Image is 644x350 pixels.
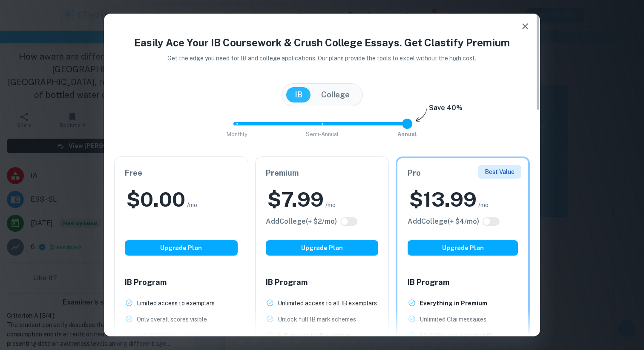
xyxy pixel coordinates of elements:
[397,131,417,137] span: Annual
[408,276,518,288] h6: IB Program
[187,200,197,210] span: /mo
[408,216,479,227] h6: Click to see all the additional College features.
[267,186,324,213] h2: $ 7.99
[125,240,238,256] button: Upgrade Plan
[306,131,339,137] span: Semi-Annual
[137,299,215,308] p: Limited access to exemplars
[266,167,379,179] h6: Premium
[266,216,337,227] h6: Click to see all the additional College features.
[409,186,477,213] h2: $ 13.99
[286,87,311,102] button: IB
[408,240,518,256] button: Upgrade Plan
[408,167,518,179] h6: Pro
[416,108,427,122] img: subscription-arrow.svg
[266,276,379,288] h6: IB Program
[278,299,377,308] p: Unlimited access to all IB exemplars
[156,54,489,63] p: Get the edge you need for IB and college applications. Our plans provide the tools to excel witho...
[227,131,247,137] span: Monthly
[420,299,487,308] p: Everything in Premium
[325,200,336,210] span: /mo
[126,186,185,213] h2: $ 0.00
[313,87,358,102] button: College
[125,276,238,288] h6: IB Program
[478,200,489,210] span: /mo
[429,103,463,117] h6: Save 40%
[485,167,515,176] p: Best Value
[266,240,379,256] button: Upgrade Plan
[114,35,530,50] h4: Easily Ace Your IB Coursework & Crush College Essays. Get Clastify Premium
[125,167,238,179] h6: Free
